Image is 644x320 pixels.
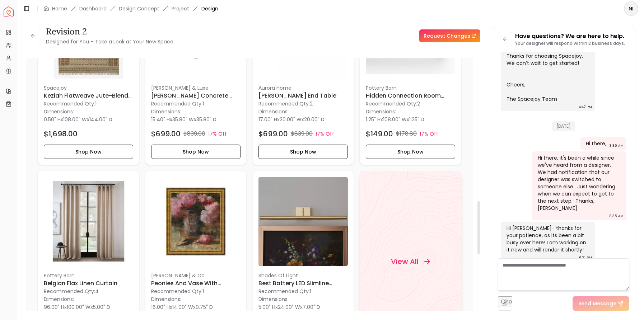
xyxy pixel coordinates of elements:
p: x x [258,116,325,123]
h6: Keziah Flatweave Jute-Blend Rug [44,91,133,100]
div: Hi there, [586,140,606,147]
button: Shop Now [151,145,241,159]
a: Request Changes [419,29,480,42]
span: 35.80" W [172,116,194,123]
p: 17% Off [208,130,227,137]
p: 17% Off [420,130,438,137]
span: 0.75" D [196,303,213,311]
span: 5.00" H [258,303,275,311]
h6: [PERSON_NAME] Concrete Round Coffee Table [151,91,241,100]
p: Pottery Barn [366,84,455,91]
img: Belgian Flax Linen Curtain image [44,177,133,266]
span: 5.00" D [93,303,110,311]
li: Design Concept [119,5,159,12]
div: 8:35 AM [609,212,624,220]
p: Dimensions: [151,295,181,303]
span: 108.00" W [63,116,87,123]
span: 15.40" H [151,116,170,123]
a: Project [172,5,189,12]
p: Your designer will respond within 2 business days. [515,41,625,46]
h4: $699.00 [258,129,288,139]
span: 1.25" H [366,116,381,123]
div: Hi there, it's been a while since we've heard from a designer. We had notification that our desig... [538,154,619,212]
p: Aurora Home [258,84,348,91]
button: Shop Now [366,145,455,159]
p: x x [258,303,320,311]
h4: $149.00 [366,129,393,139]
span: [DATE] [552,121,575,131]
button: Shop Now [44,145,133,159]
h4: $1,698.00 [44,129,78,139]
p: x x [151,116,216,123]
span: 96.00" H [44,303,64,311]
p: Dimensions: [44,107,74,116]
span: 100.00" W [67,303,90,311]
p: [PERSON_NAME] & Luxe [151,84,241,91]
h4: View All [391,257,419,267]
span: NI [625,2,638,15]
span: 0.50" H [44,116,61,123]
p: Recommended Qty: 1 [151,100,241,107]
h3: Revision 2 [46,26,173,37]
h6: Best Battery LED Slimline Picture Light [258,279,348,288]
p: Have questions? We are here to help. [515,32,625,41]
div: Hi [PERSON_NAME]- thanks for your patience, as its been a bit busy over here! I am working on it ... [507,225,588,253]
p: Dimensions: [151,107,181,116]
p: Dimensions: [44,295,74,303]
h4: $699.00 [151,129,181,139]
p: x x [44,116,112,123]
span: 144.00" D [89,116,112,123]
p: [PERSON_NAME] & Co [151,272,241,279]
a: Spacejoy [4,6,14,17]
p: Spacejoy [44,84,133,91]
p: Shades Of Light [258,272,348,279]
span: 17.00" H [258,116,277,123]
span: 1.25" D [409,116,424,123]
img: Best Battery LED Slimline Picture Light image [258,177,348,266]
button: Shop Now [258,145,348,159]
nav: breadcrumb [43,5,218,12]
p: Recommended Qty: 2 [366,100,455,107]
h6: [PERSON_NAME] End Table [258,91,348,100]
p: Pottery Barn [44,272,133,279]
button: NI [624,1,638,16]
span: 20.00" W [280,116,302,123]
p: Recommended Qty: 4 [44,288,133,295]
span: 108.00" W [383,116,407,123]
p: Recommended Qty: 1 [258,288,348,295]
span: 7.00" D [303,303,320,311]
div: 8:35 AM [609,142,624,149]
div: 6:21 PM [579,254,592,261]
p: Dimensions: [258,295,289,303]
p: 17% Off [316,130,334,137]
p: Recommended Qty: 1 [151,288,241,295]
p: x x [151,303,213,311]
span: 14.00" W [172,303,193,311]
p: x x [44,303,110,311]
h6: Peonies and Vase with Frame-14"x16" [151,279,241,288]
span: Design [201,5,218,12]
p: Dimensions: [258,107,289,116]
img: Spacejoy Logo [4,6,14,17]
div: 4:47 PM [579,103,592,110]
p: $839.00 [291,130,313,138]
p: Recommended Qty: 2 [258,100,348,107]
small: Designed for You – Take a Look at Your New Space [46,38,173,45]
h6: Belgian Flax Linen Curtain [44,279,133,288]
p: x x [366,116,424,123]
span: 20.00" D [304,116,325,123]
a: Dashboard [79,5,107,12]
p: Dimensions: [366,107,396,116]
h6: Hidden Connection Room Darkening Curtain Rod 60-108 [366,91,455,100]
img: Peonies and Vase with Frame-14"x16" image [151,177,241,266]
p: $178.80 [396,130,417,138]
p: $839.00 [183,130,205,138]
span: 16.00" H [151,303,170,311]
span: 24.00" W [278,303,300,311]
span: 35.80" D [196,116,216,123]
p: Recommended Qty: 1 [44,100,133,107]
a: Home [52,5,67,12]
